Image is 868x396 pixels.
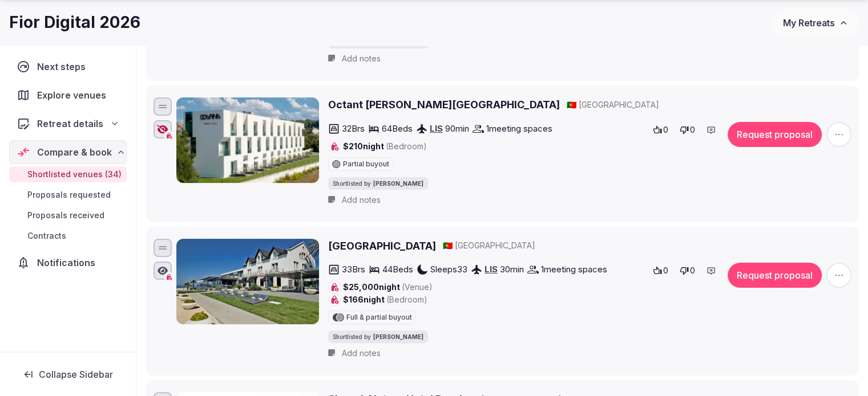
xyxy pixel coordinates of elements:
span: [PERSON_NAME] [373,179,423,187]
button: 0 [649,122,672,138]
span: Next steps [37,60,90,74]
span: $210 night [343,141,427,152]
span: Full & partial buyout [346,314,412,321]
span: 1 meeting spaces [486,123,552,134]
span: (Venue) [402,282,433,292]
span: (Bedroom) [386,295,427,304]
a: Next steps [9,55,127,79]
button: Collapse Sidebar [9,362,127,387]
div: Shortlisted by [328,177,428,190]
span: 0 [690,124,695,136]
button: Request proposal [728,122,822,147]
span: 0 [663,265,668,276]
span: 90 min [445,123,469,134]
a: Contracts [9,228,127,244]
a: Octant [PERSON_NAME][GEOGRAPHIC_DATA] [328,97,560,112]
span: 33 Brs [342,263,365,275]
button: Request proposal [728,263,822,288]
span: My Retreats [783,17,834,28]
span: Compare & book [37,145,112,159]
span: Retreat details [37,117,103,130]
span: [PERSON_NAME] [373,333,423,341]
button: My Retreats [772,9,859,37]
a: Notifications [9,251,127,275]
span: Collapse Sidebar [39,369,113,380]
span: Add notes [342,348,381,359]
span: 0 [663,124,668,136]
button: 0 [649,263,672,279]
img: Octant Santiago Hotel [176,97,319,183]
a: Explore venues [9,83,127,107]
h1: Fior Digital 2026 [9,11,140,34]
span: $166 night [343,294,427,305]
span: Contracts [27,230,66,242]
span: 🇵🇹 [567,100,576,109]
span: Proposals requested [27,189,111,201]
a: Shortlisted venues (34) [9,166,127,182]
span: 0 [690,265,695,276]
a: Proposals requested [9,187,127,203]
a: Proposals received [9,207,127,223]
span: 64 Beds [382,123,413,134]
span: Proposals received [27,210,104,221]
span: [GEOGRAPHIC_DATA] [455,240,535,251]
span: Sleeps 33 [430,263,467,275]
a: [GEOGRAPHIC_DATA] [328,239,436,253]
span: 32 Brs [342,123,365,134]
span: Notifications [37,256,100,270]
span: Explore venues [37,88,111,102]
span: 44 Beds [382,263,413,275]
span: Add notes [342,194,381,206]
span: $25,000 night [343,281,433,293]
a: LIS [485,264,498,275]
img: Farol Hotel [176,239,319,324]
button: 🇵🇹 [567,99,576,111]
span: Add notes [342,53,381,64]
span: Shortlisted venues (34) [27,169,122,180]
span: Partial buyout [343,161,389,168]
span: [GEOGRAPHIC_DATA] [579,99,659,111]
a: LIS [430,123,443,134]
button: 🇵🇹 [443,240,453,251]
span: 30 min [500,263,524,275]
button: 0 [676,122,699,138]
span: 1 meeting spaces [541,263,607,275]
div: Shortlisted by [328,330,428,343]
span: (Bedroom) [386,141,427,151]
button: 0 [676,263,699,279]
span: 🇵🇹 [443,240,453,250]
